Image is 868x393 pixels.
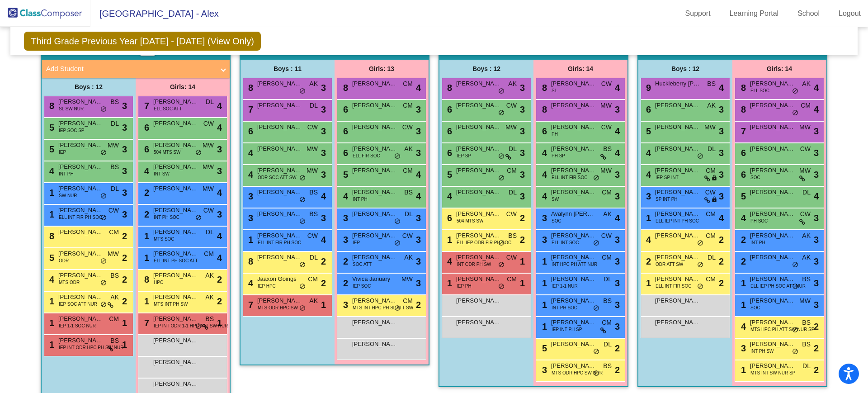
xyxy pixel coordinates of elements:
[799,166,811,175] span: MW
[142,144,149,154] span: 6
[405,209,413,219] span: DL
[353,196,368,203] span: INT PH
[59,170,74,177] span: INT PH
[307,123,318,132] span: CW
[600,166,612,175] span: MW
[814,124,819,138] span: 3
[59,192,77,199] span: SW NUR
[552,218,561,224] span: SOC
[540,83,547,93] span: 8
[719,211,724,225] span: 4
[456,188,501,197] span: [PERSON_NAME]
[551,166,596,175] span: [PERSON_NAME] De La [PERSON_NAME]
[655,231,700,240] span: [PERSON_NAME]
[136,78,230,96] div: Girls: 14
[750,188,795,197] span: [PERSON_NAME]
[195,149,202,156] span: do_not_disturb_alt
[257,79,302,88] span: [PERSON_NAME]
[551,188,596,197] span: [PERSON_NAME]
[638,60,732,78] div: Boys : 12
[551,144,596,153] span: [PERSON_NAME]
[217,186,222,199] span: 4
[719,189,724,203] span: 3
[403,166,413,175] span: CM
[456,209,501,218] span: [PERSON_NAME]
[615,168,620,181] span: 3
[122,121,127,134] span: 3
[750,123,795,132] span: [PERSON_NAME]
[644,126,651,136] span: 5
[540,148,547,158] span: 4
[100,106,107,113] span: do_not_disturb_alt
[47,166,54,176] span: 4
[533,60,627,78] div: Girls: 14
[341,191,348,201] span: 4
[47,101,54,111] span: 8
[58,184,104,193] span: [PERSON_NAME]
[445,191,452,201] span: 4
[46,64,214,74] mat-panel-title: Add Student
[246,170,253,180] span: 4
[47,144,54,154] span: 5
[445,213,452,223] span: 6
[644,148,651,158] span: 4
[750,101,795,110] span: [PERSON_NAME]
[206,227,214,237] span: DL
[142,101,149,111] span: 7
[644,83,651,93] span: 9
[352,123,397,132] span: [PERSON_NAME]
[154,170,170,177] span: INT SW
[456,123,501,132] span: [PERSON_NAME]
[707,79,716,89] span: BS
[352,101,397,110] span: [PERSON_NAME]
[90,6,219,21] span: [GEOGRAPHIC_DATA] - Alex
[217,229,222,243] span: 4
[697,153,703,160] span: do_not_disturb_alt
[47,123,54,133] span: 5
[719,146,724,160] span: 3
[705,188,716,197] span: CW
[353,152,380,159] span: ELL FIR SOC
[507,166,517,175] span: CM
[258,174,297,181] span: ODR SOC ATT SW
[814,103,819,116] span: 4
[217,121,222,134] span: 4
[217,208,222,221] span: 3
[416,211,421,225] span: 3
[711,175,717,182] span: lock
[656,218,699,224] span: ELL IEP INT PH SOC
[739,104,746,114] span: 8
[257,101,302,110] span: [PERSON_NAME] [PERSON_NAME]
[439,60,533,78] div: Boys : 12
[593,175,599,182] span: do_not_disturb_alt
[153,162,198,171] span: [PERSON_NAME]
[246,104,253,114] span: 7
[404,144,413,154] span: AK
[678,6,718,21] a: Support
[416,146,421,160] span: 3
[644,191,651,201] span: 3
[394,218,401,225] span: do_not_disturb_alt
[203,119,214,128] span: CW
[142,231,149,241] span: 1
[520,146,525,160] span: 3
[321,189,326,203] span: 4
[59,214,102,221] span: ELL INT FIR PH SOC
[445,170,452,180] span: 5
[195,214,202,222] span: do_not_disturb_alt
[552,196,559,203] span: SW
[241,60,335,78] div: Boys : 11
[110,97,119,107] span: BS
[445,104,452,114] span: 6
[719,168,724,181] span: 3
[644,170,651,180] span: 4
[142,209,149,219] span: 2
[551,231,596,240] span: [PERSON_NAME]
[814,189,819,203] span: 4
[719,103,724,116] span: 3
[299,196,306,204] span: do_not_disturb_alt
[655,209,700,218] span: [PERSON_NAME] [PERSON_NAME]
[352,209,397,218] span: [PERSON_NAME]
[257,144,302,153] span: [PERSON_NAME]
[732,60,826,78] div: Girls: 14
